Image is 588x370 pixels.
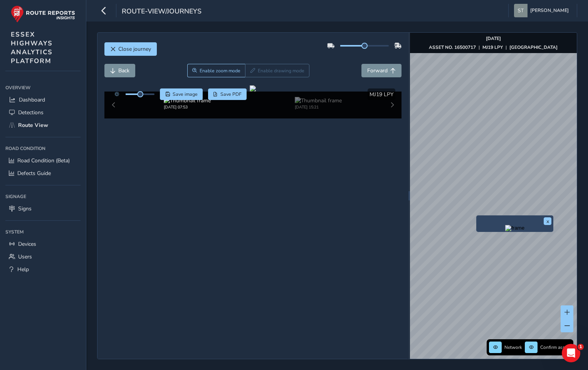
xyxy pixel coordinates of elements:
a: Detections [5,106,81,119]
div: Overview [5,82,81,93]
span: [PERSON_NAME] [530,4,569,17]
div: [DATE] 07:53 [164,104,211,110]
a: Help [5,263,81,276]
button: Save [160,88,203,100]
span: Defects Guide [17,170,51,177]
span: Users [18,253,32,260]
span: Network [504,344,522,350]
span: Devices [18,240,36,248]
span: Save PDF [220,91,242,97]
span: Dashboard [19,96,45,103]
span: route-view/journeys [122,7,202,17]
button: Forward [361,64,402,77]
span: MJ19 LPY [370,91,393,98]
a: Signs [5,202,81,215]
span: Detections [18,109,44,116]
span: Route View [18,122,48,129]
iframe: Intercom live chat [562,344,580,362]
strong: MJ19 LPY [482,44,503,50]
span: Close journey [118,45,151,53]
span: Forward [367,67,388,74]
span: Signs [18,205,32,212]
div: | | [429,44,558,50]
a: Road Condition (Beta) [5,154,81,167]
span: Help [17,266,29,273]
strong: [GEOGRAPHIC_DATA] [509,44,558,50]
div: Signage [5,191,81,202]
img: Thumbnail frame [164,97,211,104]
a: Defects Guide [5,167,81,180]
img: Thumbnail frame [295,97,342,104]
strong: [DATE] [486,35,501,42]
img: rr logo [11,5,75,23]
button: Back [104,64,135,77]
button: Preview frame [478,225,551,230]
div: [DATE] 15:21 [295,104,342,110]
div: System [5,226,81,238]
button: Close journey [104,42,157,56]
span: Back [118,67,129,74]
span: Enable zoom mode [200,68,240,74]
span: 1 [578,344,584,350]
span: ESSEX HIGHWAYS ANALYTICS PLATFORM [11,30,53,65]
span: Confirm assets [540,344,571,350]
button: [PERSON_NAME] [514,4,571,17]
span: Road Condition (Beta) [17,157,70,164]
button: x [544,217,551,225]
a: Dashboard [5,93,81,106]
img: diamond-layout [514,4,528,17]
a: Users [5,250,81,263]
strong: ASSET NO. 16500717 [429,44,476,50]
button: PDF [208,88,247,100]
a: Route View [5,119,81,132]
img: frame [505,225,524,231]
button: Zoom [187,64,245,77]
div: Road Condition [5,143,81,154]
a: Devices [5,238,81,250]
span: Save image [173,91,198,97]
